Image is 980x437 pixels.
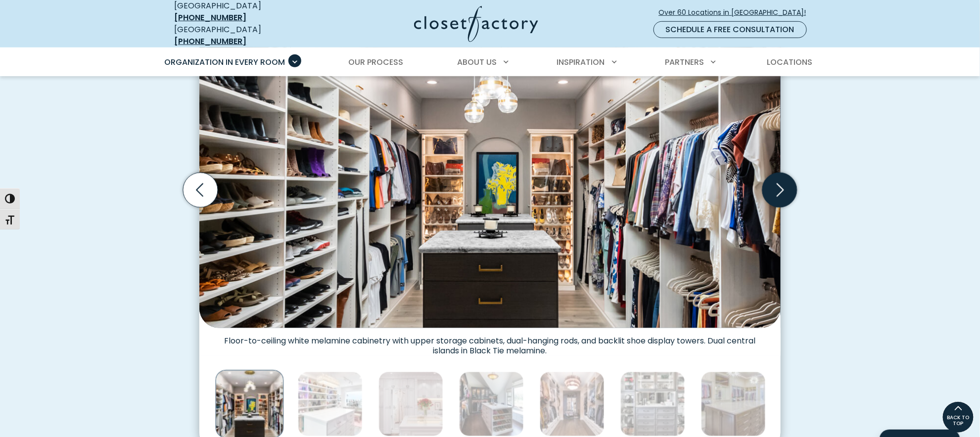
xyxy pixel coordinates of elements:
a: Over 60 Locations in [GEOGRAPHIC_DATA]! [658,4,815,21]
span: BACK TO TOP [943,415,974,427]
img: Stylish walk-in closet with black-framed glass cabinetry, island with shoe shelving [459,372,524,437]
span: Inspiration [557,56,605,68]
figcaption: Floor-to-ceiling white melamine cabinetry with upper storage cabinets, dual-hanging rods, and bac... [199,328,781,356]
a: BACK TO TOP [942,401,974,433]
span: Partners [665,56,704,68]
img: Elegant white walk-in closet with ornate cabinetry, a center island, and classic molding [378,372,443,437]
a: Schedule a Free Consultation [653,21,807,38]
nav: Primary Menu [158,49,823,76]
span: Our Process [348,56,403,68]
a: [PHONE_NUMBER] [175,12,247,23]
span: Organization in Every Room [165,56,285,68]
img: Elegant white closet with symmetrical shelving, brass drawer handles [540,372,605,437]
span: Locations [767,56,812,68]
button: Previous slide [179,169,222,211]
img: Spacious closet with cream-toned cabinets, a large island with deep drawer storage, built-in glas... [701,372,766,437]
img: Modern gray closet with integrated lighting, glass display shelves for designer handbags, and a d... [620,372,685,437]
span: About Us [457,56,497,68]
img: Closet Factory Logo [414,6,538,42]
span: Over 60 Locations in [GEOGRAPHIC_DATA]! [659,7,814,18]
a: [PHONE_NUMBER] [175,36,247,47]
img: Walk-in with dual islands, extensive hanging and shoe space, and accent-lit shelves highlighting ... [199,25,781,328]
button: Next slide [758,169,801,211]
div: [GEOGRAPHIC_DATA] [175,24,318,48]
img: Closet featuring a large white island, wall of shelves for shoes and boots, and a sparkling chand... [298,372,363,437]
